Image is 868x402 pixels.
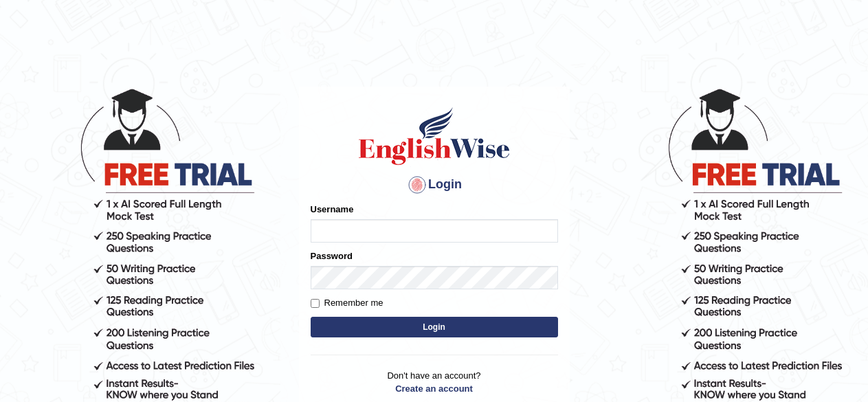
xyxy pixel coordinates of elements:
[311,382,558,395] a: Create an account
[311,203,354,216] label: Username
[311,299,320,308] input: Remember me
[311,249,353,263] label: Password
[311,174,558,196] h4: Login
[311,296,383,310] label: Remember me
[311,317,558,337] button: Login
[356,105,513,167] img: Logo of English Wise sign in for intelligent practice with AI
